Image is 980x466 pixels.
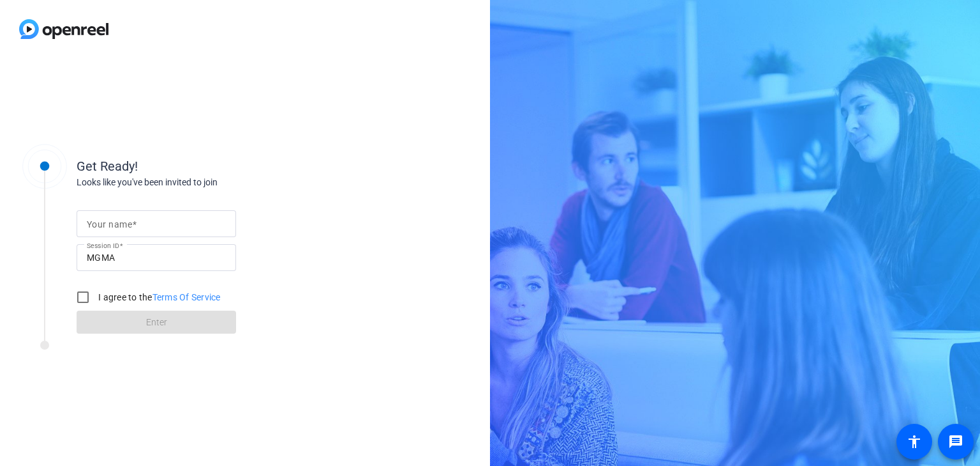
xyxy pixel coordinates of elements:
mat-label: Session ID [87,242,119,249]
mat-label: Your name [87,219,132,229]
div: Looks like you've been invited to join [77,176,332,189]
mat-icon: accessibility [907,434,922,449]
mat-icon: message [948,434,963,449]
label: I agree to the [96,291,221,304]
div: Get Ready! [77,157,332,176]
a: Terms Of Service [152,292,221,302]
